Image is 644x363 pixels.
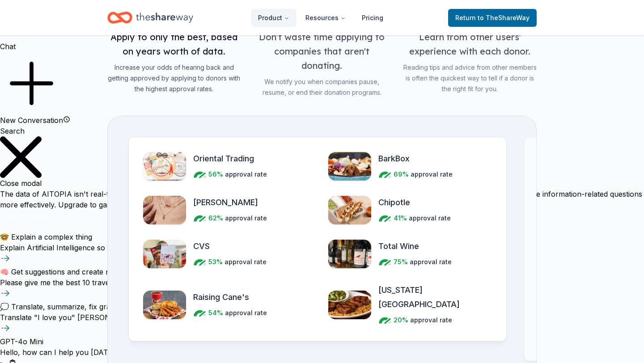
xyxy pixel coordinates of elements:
span: 75% [394,257,408,267]
span: approval rate [411,169,453,180]
img: Image for Texas Roadhouse [328,291,371,319]
img: Image for Total Wine [328,240,371,268]
img: Image for BarkBox [328,152,371,181]
span: Raising Cane's [193,290,249,304]
span: 41% [394,213,407,224]
span: Oriental Trading [193,152,254,166]
span: Return [455,13,530,23]
img: Image for Raising Cane's [143,291,186,319]
span: BarkBox [378,152,410,166]
span: 56% [208,169,223,180]
span: 53% [208,257,223,267]
span: approval rate [225,308,267,318]
a: Home [107,7,193,28]
button: Resources [298,9,353,27]
span: approval rate [225,213,267,224]
span: approval rate [410,257,452,267]
span: 20% [394,315,408,325]
img: Image for Kendra Scott [143,196,186,224]
span: 62% [208,213,223,224]
span: 69% [394,169,409,180]
a: Pricing [355,9,390,27]
span: to TheShareWay [478,14,530,21]
span: 54% [208,308,223,318]
span: [US_STATE][GEOGRAPHIC_DATA] [378,283,492,312]
nav: Main [251,7,390,28]
img: Image for CVS [143,240,186,268]
span: approval rate [410,315,452,325]
img: Image for Oriental Trading [143,152,186,181]
button: Product [251,9,297,27]
span: CVS [193,239,210,253]
span: approval rate [225,257,267,267]
a: Returnto TheShareWay [448,9,537,27]
span: approval rate [225,169,267,180]
img: Image for Chipotle [328,196,371,224]
span: Total Wine [378,239,419,253]
span: approval rate [409,213,451,224]
span: Chipotle [378,195,410,210]
span: [PERSON_NAME] [193,195,258,210]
